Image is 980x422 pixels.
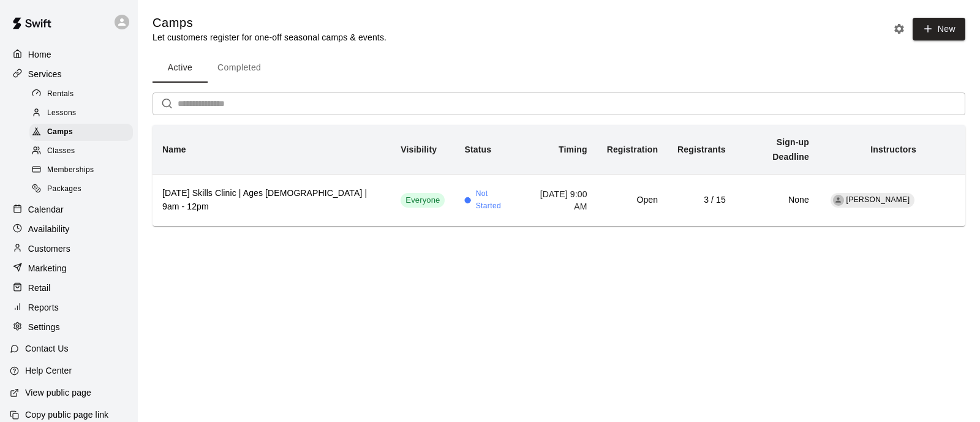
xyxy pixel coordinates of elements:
h6: 3 / 15 [677,194,726,207]
div: Lessons [29,105,133,122]
button: Camp settings [890,20,908,38]
p: Calendar [28,203,64,216]
span: Classes [47,145,75,157]
span: Packages [47,183,81,195]
div: Camps [29,124,133,141]
a: Retail [10,279,128,297]
a: Settings [10,318,128,336]
a: Lessons [29,104,138,122]
p: Retail [28,282,51,294]
b: Instructors [870,145,916,154]
a: Reports [10,298,128,317]
span: Rentals [47,88,74,100]
a: Customers [10,239,128,258]
div: Rentals [29,86,133,103]
a: Camps [29,123,138,142]
a: Rentals [29,85,138,104]
h6: [DATE] Skills Clinic | Ages [DEMOGRAPHIC_DATA] | 9am - 12pm [162,187,381,214]
span: Memberships [47,164,94,176]
p: Settings [28,321,60,333]
div: Packages [29,181,133,198]
a: Availability [10,220,128,238]
span: [PERSON_NAME] [846,195,910,204]
a: Services [10,65,128,83]
p: Copy public page link [25,409,108,421]
span: Everyone [401,195,445,206]
button: Active [153,53,208,83]
b: Name [162,145,186,154]
b: Registrants [677,145,726,154]
p: Availability [28,223,70,235]
span: Lessons [47,107,77,119]
td: [DATE] 9:00 AM [522,174,597,226]
span: Camps [47,126,73,138]
p: Let customers register for one-off seasonal camps & events. [153,31,386,43]
a: Memberships [29,161,138,180]
a: Calendar [10,200,128,219]
b: Visibility [401,145,437,154]
a: Home [10,45,128,64]
b: Timing [559,145,587,154]
button: Completed [208,53,271,83]
span: Not Started [476,188,513,213]
p: Help Center [25,364,72,377]
div: Memberships [29,162,133,179]
h5: Camps [153,15,386,31]
p: Reports [28,301,59,314]
a: Packages [29,180,138,199]
div: Classes [29,143,133,160]
p: View public page [25,386,91,399]
h6: Open [607,194,658,207]
a: New [908,23,965,34]
p: Services [28,68,62,80]
p: Home [28,48,51,61]
h6: None [745,194,809,207]
button: New [913,18,965,40]
a: Marketing [10,259,128,277]
table: simple table [153,125,965,226]
p: Marketing [28,262,67,274]
div: Brett Armour [833,195,844,206]
b: Sign-up Deadline [772,137,809,162]
p: Contact Us [25,342,69,355]
a: Classes [29,142,138,161]
div: This service is visible to all of your customers [401,193,445,208]
b: Registration [607,145,658,154]
p: Customers [28,243,70,255]
b: Status [464,145,491,154]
